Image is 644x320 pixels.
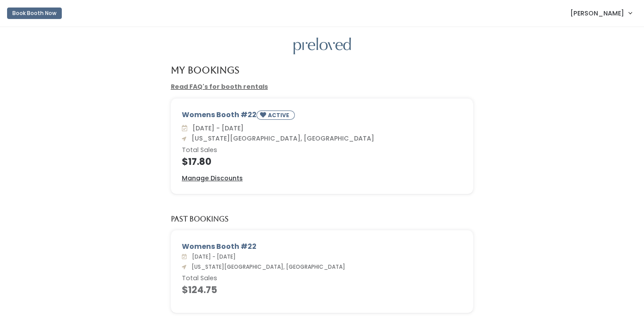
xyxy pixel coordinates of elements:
[561,4,640,23] a: [PERSON_NAME]
[188,134,374,143] span: [US_STATE][GEOGRAPHIC_DATA], [GEOGRAPHIC_DATA]
[189,124,244,133] span: [DATE] - [DATE]
[171,215,229,223] h5: Past Bookings
[182,147,463,154] h6: Total Sales
[188,263,345,270] span: [US_STATE][GEOGRAPHIC_DATA], [GEOGRAPHIC_DATA]
[182,156,463,167] h4: $17.80
[171,82,268,91] a: Read FAQ's for booth rentals
[182,285,463,295] h4: $124.75
[182,275,463,282] h6: Total Sales
[188,253,236,260] span: [DATE] - [DATE]
[171,65,239,75] h4: My Bookings
[182,110,463,123] div: Womens Booth #22
[7,8,62,19] button: Book Booth Now
[268,111,291,119] small: ACTIVE
[570,8,624,18] span: [PERSON_NAME]
[182,174,243,183] u: Manage Discounts
[294,38,351,55] img: preloved logo
[7,4,62,23] a: Book Booth Now
[182,174,243,183] a: Manage Discounts
[182,241,463,252] div: Womens Booth #22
